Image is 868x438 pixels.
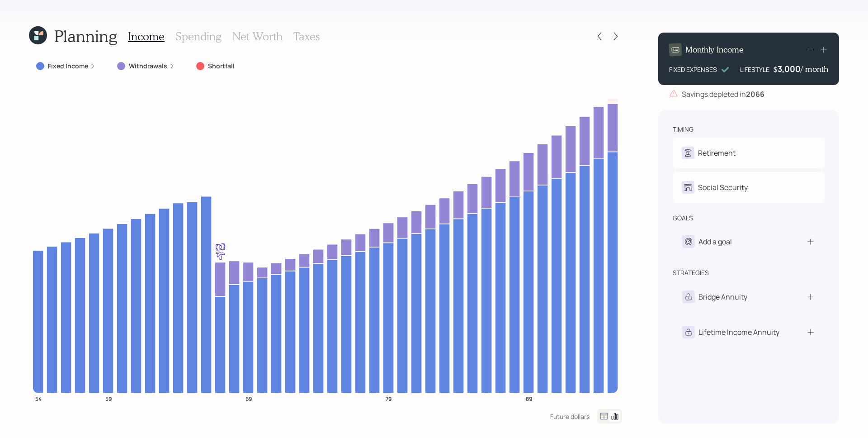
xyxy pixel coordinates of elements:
div: Future dollars [550,412,590,421]
h4: / month [801,64,828,74]
div: strategies [673,268,709,277]
label: Shortfall [208,62,235,71]
div: Savings depleted in [682,89,764,100]
div: LIFESTYLE [740,65,769,74]
h3: Net Worth [232,30,283,43]
div: 3,000 [778,63,801,74]
div: Lifetime Income Annuity [698,327,779,338]
div: Add a goal [698,236,732,247]
div: Social Security [698,182,748,193]
tspan: 79 [386,395,392,402]
h4: $ [773,64,778,74]
label: Fixed Income [48,62,88,71]
h4: Monthly Income [685,45,744,55]
div: FIXED EXPENSES [669,65,717,74]
tspan: 59 [105,395,112,402]
b: 2066 [746,89,764,99]
div: timing [673,125,693,134]
h3: Spending [175,30,222,43]
div: Retirement [698,148,736,158]
tspan: 69 [245,395,252,402]
tspan: 89 [526,395,532,402]
label: Withdrawals [129,62,167,71]
h1: Planning [54,26,117,46]
h3: Taxes [293,30,320,43]
div: goals [673,214,693,223]
div: Bridge Annuity [698,291,747,302]
h3: Income [128,30,165,43]
tspan: 54 [35,395,42,402]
